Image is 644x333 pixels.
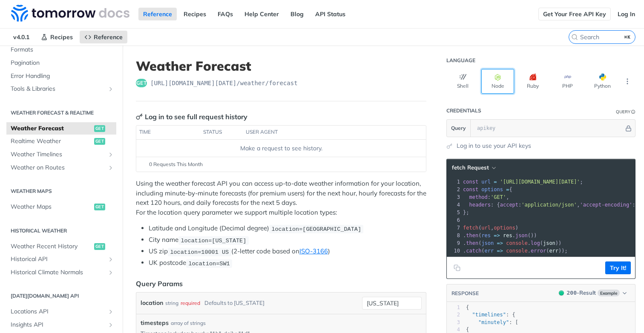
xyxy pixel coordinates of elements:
span: { [466,304,469,310]
label: location [141,297,163,309]
a: Locations APIShow subpages for Locations API [6,305,116,318]
li: UK postcode [149,258,426,268]
a: Log In [613,8,640,20]
button: Show subpages for Historical Climate Normals [107,269,114,276]
span: { [463,187,512,192]
span: }; [463,210,469,215]
span: . ( . ( )); [463,248,568,254]
span: ( , ) [463,225,518,231]
kbd: ⌘K [622,33,633,41]
span: 'GET' [491,194,506,200]
div: Make a request to see history. [140,144,423,153]
div: 8 [447,232,461,239]
div: QueryInformation [616,109,635,115]
a: Realtime Weatherget [6,135,116,148]
button: Ruby [516,69,549,94]
span: json [543,240,555,246]
span: fetch [463,225,478,231]
a: Recipes [179,8,211,20]
svg: Search [571,34,578,40]
span: location=[GEOGRAPHIC_DATA] [271,226,361,232]
span: url [481,179,491,185]
h1: Weather Forecast [136,58,426,74]
span: options [494,225,515,231]
div: 5 [447,209,461,216]
i: Information [631,110,635,114]
span: Pagination [11,59,114,67]
span: = [494,179,497,185]
span: 'accept-encoding' [580,202,632,208]
span: json [515,233,528,238]
button: PHP [551,69,584,94]
div: Query [616,109,630,115]
h2: Historical Weather [6,227,116,235]
span: Weather Timelines [11,150,105,159]
span: 200 [567,290,577,296]
span: Tools & Libraries [11,85,105,93]
a: Tools & LibrariesShow subpages for Tools & Libraries [6,83,116,95]
a: Weather on RoutesShow subpages for Weather on Routes [6,161,116,174]
span: Query [451,124,466,132]
span: : [ [466,319,518,325]
button: Show subpages for Locations API [107,308,114,315]
h2: [DATE][DOMAIN_NAME] API [6,292,116,300]
span: Example [598,290,620,296]
span: Reference [94,33,123,41]
span: then [466,240,478,246]
span: get [94,138,105,145]
span: res [503,233,512,238]
a: ISO-3166 [299,247,328,255]
span: location=SW1 [188,260,230,267]
div: 10 [447,247,461,255]
a: Weather Mapsget [6,201,116,213]
button: More Languages [621,75,634,88]
div: 7 [447,224,461,232]
span: "minutely" [478,319,509,325]
li: Latitude and Longitude (Decimal degree) [149,224,426,233]
span: get [94,125,105,132]
button: RESPONSE [451,289,479,298]
span: Historical Climate Normals [11,268,105,277]
div: 2 [447,186,461,193]
span: 200 [559,290,564,296]
div: string [165,297,178,309]
span: const [463,179,478,185]
span: method [469,194,487,200]
li: City name [149,235,426,245]
span: Weather Forecast [11,124,92,133]
span: timesteps [141,319,169,327]
a: Weather TimelinesShow subpages for Weather Timelines [6,148,116,161]
button: Query [447,120,471,137]
button: Shell [446,69,479,94]
span: err [485,248,494,254]
button: Show subpages for Insights API [107,322,114,328]
button: Show subpages for Weather Timelines [107,151,114,158]
span: get [94,204,105,210]
a: Reference [80,31,127,43]
span: Locations API [11,307,105,316]
span: json [481,240,494,246]
span: . ( . ( )) [463,240,561,246]
div: 1 [447,178,461,186]
span: Formats [11,46,114,54]
span: options [481,187,503,192]
div: required [181,297,200,309]
span: const [463,187,478,192]
div: 4 [447,201,461,209]
span: Weather on Routes [11,164,105,172]
svg: More ellipsis [624,78,631,85]
div: Defaults to [US_STATE] [204,297,264,309]
span: Realtime Weather [11,137,92,146]
span: url [481,225,491,231]
p: Using the weather forecast API you can access up-to-date weather information for your location, i... [136,179,426,217]
a: Historical Climate NormalsShow subpages for Historical Climate Normals [6,266,116,279]
button: Show subpages for Weather on Routes [107,164,114,171]
span: fetch Request [452,164,489,171]
div: 1 [447,304,460,311]
span: console [506,240,528,246]
span: "timelines" [472,312,506,318]
span: location=10001 US [170,249,229,255]
span: : , [463,194,509,200]
span: Recipes [50,33,73,41]
span: { [466,327,469,333]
